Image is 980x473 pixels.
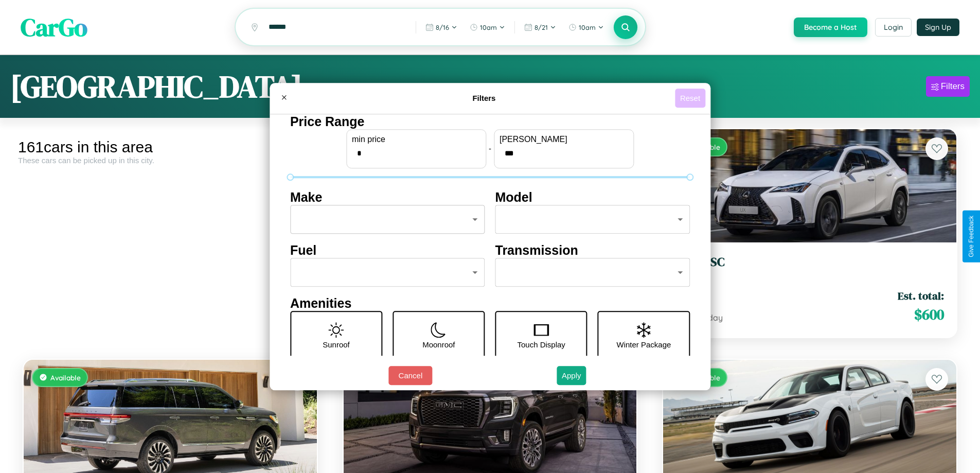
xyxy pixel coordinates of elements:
[875,18,912,37] button: Login
[420,19,462,36] button: 8/16
[579,23,596,31] span: 10am
[519,19,561,36] button: 8/21
[557,366,586,385] button: Apply
[500,135,628,144] label: [PERSON_NAME]
[617,338,671,352] p: Winter Package
[323,338,350,352] p: Sunroof
[290,243,485,258] h4: Fuel
[701,312,723,323] span: / day
[436,23,449,31] span: 8 / 16
[495,243,690,258] h4: Transmission
[290,114,690,129] h4: Price Range
[675,89,705,108] button: Reset
[675,255,944,280] a: Lexus SC2017
[18,138,323,156] div: 161 cars in this area
[388,366,432,385] button: Cancel
[290,190,485,205] h4: Make
[926,76,970,97] button: Filters
[293,94,675,102] h4: Filters
[21,10,87,44] span: CarGo
[563,19,609,36] button: 10am
[794,17,867,37] button: Become a Host
[352,135,480,144] label: min price
[898,288,944,303] span: Est. total:
[914,304,944,325] span: $ 600
[489,142,491,155] p: -
[675,255,944,270] h3: Lexus SC
[941,81,965,92] div: Filters
[290,296,690,311] h4: Amenities
[495,190,690,205] h4: Model
[968,216,975,257] div: Give Feedback
[534,23,548,31] span: 8 / 21
[480,23,497,31] span: 10am
[18,156,323,165] div: These cars can be picked up in this city.
[465,19,510,36] button: 10am
[422,338,455,352] p: Moonroof
[10,65,302,108] h1: [GEOGRAPHIC_DATA]
[517,338,565,352] p: Touch Display
[50,373,81,382] span: Available
[917,19,959,36] button: Sign Up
